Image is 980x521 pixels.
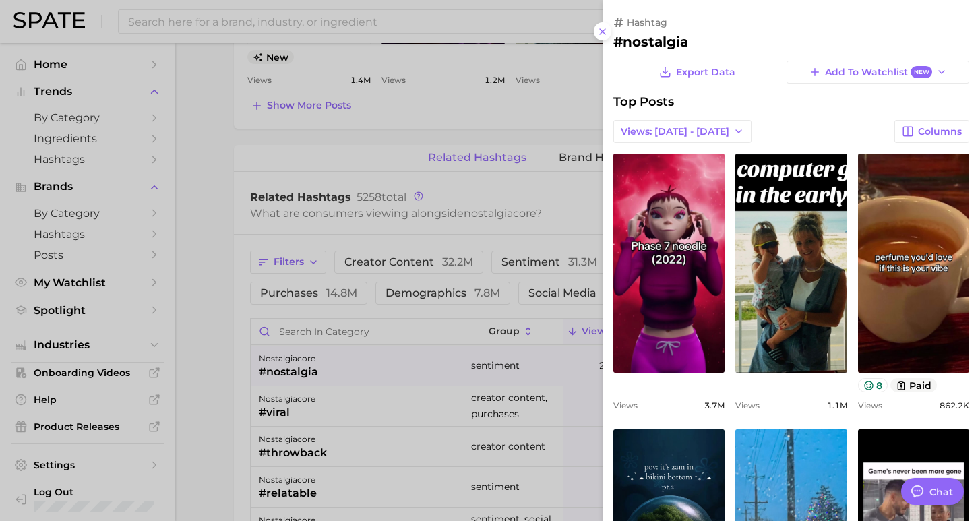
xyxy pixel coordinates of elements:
[890,378,937,392] button: paid
[613,120,752,143] button: Views: [DATE] - [DATE]
[827,400,847,410] span: 1.1m
[735,400,760,410] span: Views
[656,61,738,84] button: Export Data
[858,400,882,410] span: Views
[676,67,735,78] span: Export Data
[613,400,638,410] span: Views
[613,94,674,109] span: Top Posts
[894,120,969,143] button: Columns
[825,66,932,79] span: Add to Watchlist
[911,66,932,79] span: New
[627,16,667,28] span: hashtag
[940,400,969,410] span: 862.2k
[858,378,888,392] button: 8
[704,400,725,410] span: 3.7m
[613,34,969,50] h2: #nostalgia
[787,61,969,84] button: Add to WatchlistNew
[621,126,729,137] span: Views: [DATE] - [DATE]
[918,126,962,137] span: Columns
